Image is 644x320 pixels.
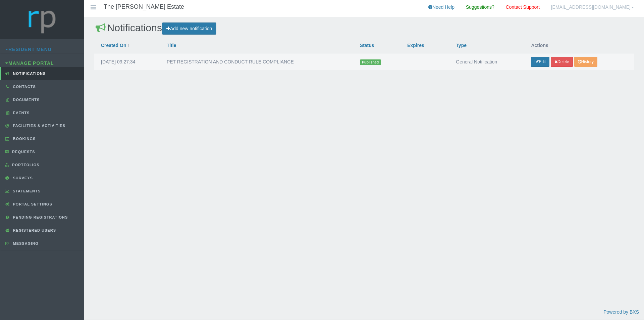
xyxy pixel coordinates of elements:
[167,43,176,48] a: Title
[360,59,381,65] span: Published
[11,72,46,76] span: Notifications
[11,111,30,115] span: Events
[11,215,68,219] span: Pending Registrations
[160,53,353,70] td: PET REGISTRATION AND CONDUCT RULE COMPLIANCE
[551,57,573,67] a: Delete
[574,57,597,67] a: History
[449,53,524,70] td: General Notification
[162,22,216,35] a: Add new notification
[456,43,467,48] a: Type
[603,309,639,315] a: Powered by BXS
[407,43,424,48] a: Expires
[11,241,39,245] span: Messaging
[360,43,374,48] a: Status
[5,47,52,52] a: Resident Menu
[11,189,41,193] span: Statements
[11,85,36,89] span: Contacts
[11,176,33,180] span: Surveys
[11,124,65,128] span: Facilities & Activities
[5,60,54,66] a: Manage Portal
[11,202,52,206] span: Portal Settings
[11,228,56,232] span: Registered Users
[101,43,126,48] a: Created On
[10,163,40,167] span: Portfolios
[10,150,35,154] span: Requests
[11,137,36,141] span: Bookings
[531,57,549,67] a: Edit
[531,43,548,48] span: Actions
[11,98,40,102] span: Documents
[94,53,160,70] td: [DATE] 09:27:34
[94,22,634,35] h2: Notifications
[104,4,184,10] h4: The [PERSON_NAME] Estate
